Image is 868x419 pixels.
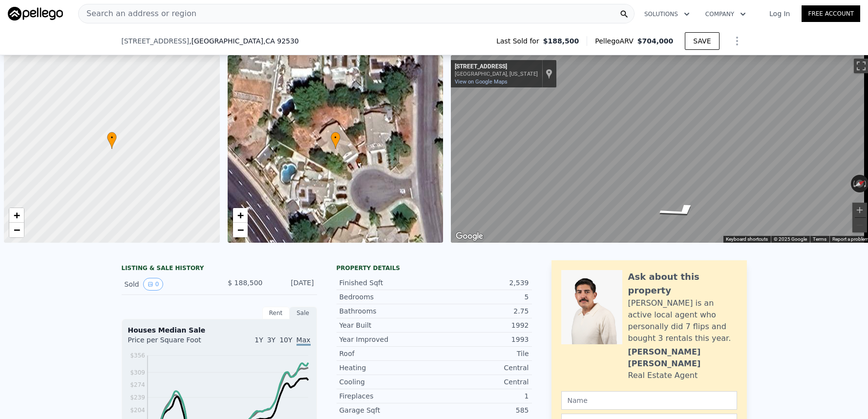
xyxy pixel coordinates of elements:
[339,320,434,330] div: Year Built
[455,63,538,71] div: [STREET_ADDRESS]
[628,346,737,370] div: [PERSON_NAME] [PERSON_NAME]
[685,32,719,50] button: SAVE
[434,405,529,415] div: 585
[726,236,768,243] button: Keyboard shortcuts
[339,292,434,302] div: Bedrooms
[14,224,20,236] span: −
[339,349,434,358] div: Roof
[339,335,434,344] div: Year Improved
[434,292,529,302] div: 5
[453,230,486,243] img: Google
[698,5,754,23] button: Company
[263,37,299,45] span: , CA 92530
[233,223,248,237] a: Zoom out
[296,336,311,346] span: Max
[339,306,434,316] div: Bathrooms
[802,5,860,22] a: Free Account
[643,200,716,222] path: Go East, Edgewater Ct
[143,278,164,291] button: View historical data
[237,209,243,221] span: +
[233,208,248,223] a: Zoom in
[455,71,538,77] div: [GEOGRAPHIC_DATA], [US_STATE]
[434,335,529,344] div: 1993
[130,381,145,388] tspan: $274
[434,377,529,387] div: Central
[107,132,117,149] div: •
[271,278,314,291] div: [DATE]
[107,133,117,142] span: •
[8,7,63,21] img: Pellego
[130,394,145,401] tspan: $239
[331,132,340,149] div: •
[628,297,737,344] div: [PERSON_NAME] is an active local agent who personally did 7 flips and bought 3 rentals this year.
[331,133,340,142] span: •
[543,36,579,46] span: $188,500
[290,307,317,319] div: Sale
[852,218,867,232] button: Zoom out
[128,325,311,335] div: Houses Median Sale
[758,9,802,19] a: Log In
[267,336,275,344] span: 3Y
[262,307,290,319] div: Rent
[254,336,263,344] span: 1Y
[339,363,434,373] div: Heating
[813,236,826,242] a: Terms (opens in new tab)
[79,8,196,20] span: Search an address or region
[434,391,529,401] div: 1
[455,79,508,85] a: View on Google Maps
[339,377,434,387] div: Cooling
[496,36,543,46] span: Last Sold for
[453,230,486,243] a: Open this area in Google Maps (opens a new window)
[130,352,145,359] tspan: $356
[636,5,698,23] button: Solutions
[628,270,737,297] div: Ask about this property
[434,306,529,316] div: 2.75
[337,264,532,272] div: Property details
[434,363,529,373] div: Central
[339,405,434,415] div: Garage Sqft
[122,264,317,274] div: LISTING & SALE HISTORY
[14,209,20,221] span: +
[852,203,867,217] button: Zoom in
[434,349,529,358] div: Tile
[628,370,698,381] div: Real Estate Agent
[339,391,434,401] div: Fireplaces
[339,278,434,288] div: Finished Sqft
[128,335,219,351] div: Price per Square Foot
[125,278,212,291] div: Sold
[434,320,529,330] div: 1992
[130,407,145,414] tspan: $204
[189,36,298,46] span: , [GEOGRAPHIC_DATA]
[851,175,856,192] button: Rotate counterclockwise
[774,236,807,242] span: © 2025 Google
[595,36,637,46] span: Pellego ARV
[228,279,262,287] span: $ 188,500
[561,391,737,410] input: Name
[434,278,529,288] div: 2,539
[130,369,145,376] tspan: $309
[9,208,24,223] a: Zoom in
[9,223,24,237] a: Zoom out
[279,336,292,344] span: 10Y
[637,37,674,45] span: $704,000
[727,31,747,51] button: Show Options
[546,68,552,79] a: Show location on map
[237,224,243,236] span: −
[122,36,190,46] span: [STREET_ADDRESS]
